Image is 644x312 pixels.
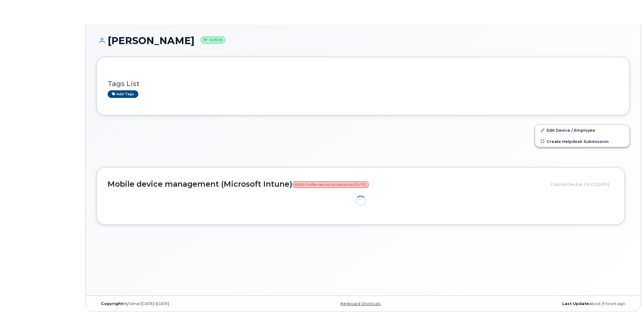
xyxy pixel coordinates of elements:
[96,301,274,306] div: MyServe [DATE]–[DATE]
[551,179,614,190] div: Data fetched at 19:42 [DATE]
[96,35,630,46] h1: [PERSON_NAME]
[341,301,380,306] a: Keyboard Shortcuts
[292,181,369,188] span: MDM Profile has not synced since [DATE]
[108,80,618,88] h3: Tags List
[108,180,546,189] h2: Mobile device management (Microsoft Intune)
[452,301,630,306] div: about 9 hours ago
[108,90,138,98] a: Add tags
[101,301,123,306] strong: Copyright
[535,125,629,136] a: Edit Device / Employee
[201,36,225,43] small: Active
[562,301,589,306] strong: Last Update
[535,136,629,147] a: Create Helpdesk Submission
